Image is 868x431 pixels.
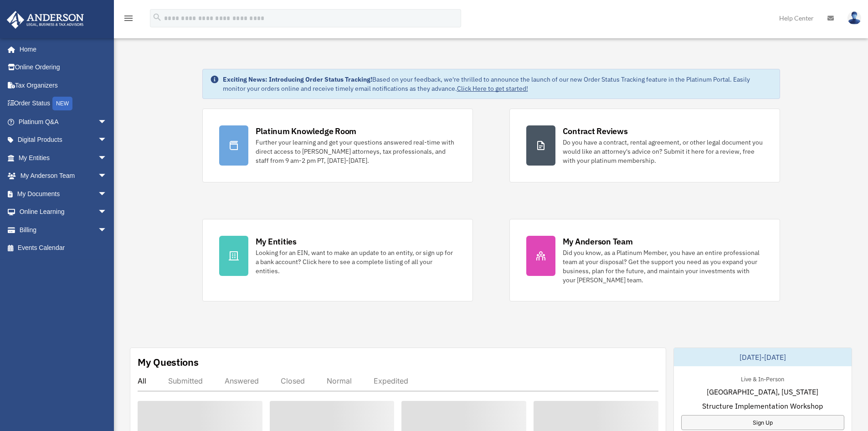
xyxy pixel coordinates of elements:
[256,138,456,165] div: Further your learning and get your questions answered real-time with direct access to [PERSON_NAM...
[6,58,121,77] a: Online Ordering
[202,109,473,182] a: Platinum Knowledge Room Further your learning and get your questions answered real-time with dire...
[563,138,763,165] div: Do you have a contract, rental agreement, or other legal document you would like an attorney's ad...
[98,113,116,131] span: arrow_drop_down
[123,13,134,24] i: menu
[6,149,121,167] a: My Entitiesarrow_drop_down
[223,75,372,83] strong: Exciting News: Introducing Order Status Tracking!
[681,415,844,430] a: Sign Up
[98,167,116,186] span: arrow_drop_down
[6,131,121,149] a: Digital Productsarrow_drop_down
[202,219,473,301] a: My Entities Looking for an EIN, want to make an update to an entity, or sign up for a bank accoun...
[702,400,823,411] span: Structure Implementation Workshop
[225,376,259,385] div: Answered
[6,203,121,221] a: Online Learningarrow_drop_down
[52,97,72,110] div: NEW
[509,219,780,301] a: My Anderson Team Did you know, as a Platinum Member, you have an entire professional team at your...
[6,185,121,203] a: My Documentsarrow_drop_down
[6,76,121,94] a: Tax Organizers
[138,355,199,369] div: My Questions
[98,131,116,150] span: arrow_drop_down
[457,84,528,93] a: Click Here to get started!
[734,374,791,383] div: Live & In-Person
[256,125,357,137] div: Platinum Knowledge Room
[6,40,116,58] a: Home
[563,248,763,285] div: Did you know, as a Platinum Member, you have an entire professional team at your disposal? Get th...
[6,113,121,131] a: Platinum Q&Aarrow_drop_down
[98,203,116,222] span: arrow_drop_down
[374,376,408,385] div: Expedited
[6,221,121,239] a: Billingarrow_drop_down
[281,376,305,385] div: Closed
[223,75,772,93] div: Based on your feedback, we're thrilled to announce the launch of our new Order Status Tracking fe...
[6,167,121,185] a: My Anderson Teamarrow_drop_down
[327,376,352,385] div: Normal
[256,248,456,275] div: Looking for an EIN, want to make an update to an entity, or sign up for a bank account? Click her...
[6,239,121,257] a: Events Calendar
[152,12,162,22] i: search
[674,348,852,366] div: [DATE]-[DATE]
[138,376,146,385] div: All
[707,386,818,397] span: [GEOGRAPHIC_DATA], [US_STATE]
[98,221,116,239] span: arrow_drop_down
[98,149,116,167] span: arrow_drop_down
[847,11,861,25] img: User Pic
[256,236,297,247] div: My Entities
[509,109,780,182] a: Contract Reviews Do you have a contract, rental agreement, or other legal document you would like...
[4,11,87,29] img: Anderson Advisors Platinum Portal
[123,16,134,24] a: menu
[168,376,203,385] div: Submitted
[6,94,121,113] a: Order StatusNEW
[563,125,628,137] div: Contract Reviews
[563,236,633,247] div: My Anderson Team
[98,185,116,203] span: arrow_drop_down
